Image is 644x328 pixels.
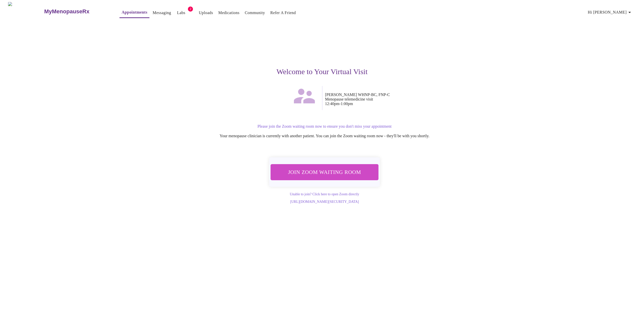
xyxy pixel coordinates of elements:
[188,7,193,12] span: 2
[44,3,109,20] a: MyMenopauseRx
[151,8,173,18] button: Messaging
[119,7,149,18] button: Appointments
[245,9,265,16] a: Community
[218,9,239,16] a: Medications
[172,134,477,138] p: Your menopause clinician is currently with another patient. You can join the Zoom waiting room no...
[197,8,215,18] button: Uploads
[172,124,477,129] p: Please join the Zoom waiting room now to ensure you don't miss your appointment
[153,9,171,16] a: Messaging
[167,67,477,76] h3: Welcome to Your Virtual Visit
[271,164,379,180] button: Join Zoom Waiting Room
[216,8,242,18] button: Medications
[588,9,633,16] span: Hi [PERSON_NAME]
[277,167,372,177] span: Join Zoom Waiting Room
[44,8,90,15] h3: MyMenopauseRx
[270,9,296,16] a: Refer a Friend
[173,8,189,18] button: Labs
[122,9,147,16] a: Appointments
[325,92,477,106] p: [PERSON_NAME] WHNP-BC, FNP-C Menopause telemedicine visit 12:40pm - 1:00pm
[243,8,267,18] button: Community
[268,8,298,18] button: Refer a Friend
[586,7,635,17] button: Hi [PERSON_NAME]
[177,9,185,16] a: Labs
[290,192,359,196] a: Unable to join? Click here to open Zoom directly
[199,9,213,16] a: Uploads
[290,200,359,204] a: [URL][DOMAIN_NAME][SECURITY_DATA]
[8,2,44,21] img: MyMenopauseRx Logo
